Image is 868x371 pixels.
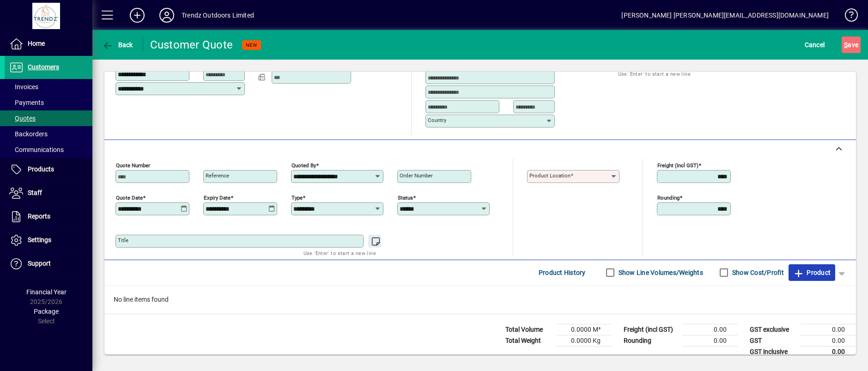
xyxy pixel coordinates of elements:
span: Communications [9,146,64,153]
button: Save [842,36,861,53]
mat-label: Title [118,237,128,243]
td: GST [745,335,801,346]
mat-label: Reference [206,172,229,179]
button: Product History [535,264,589,281]
mat-label: Order number [400,172,433,179]
td: 0.0000 M³ [556,324,612,335]
td: Rounding [619,335,682,346]
span: Package [34,308,59,315]
td: GST exclusive [745,324,801,335]
div: No line items found [104,286,856,314]
td: Freight (incl GST) [619,324,682,335]
mat-label: Quote date [116,194,143,201]
a: Reports [5,205,92,228]
td: Total Volume [501,324,556,335]
mat-hint: Use 'Enter' to start a new line [618,68,691,79]
span: Backorders [9,130,48,138]
a: Invoices [5,79,92,95]
td: Total Weight [501,335,556,346]
span: Staff [28,189,42,196]
td: 0.00 [801,324,856,335]
span: Back [102,41,133,49]
span: Settings [28,236,51,243]
div: [PERSON_NAME] [PERSON_NAME][EMAIL_ADDRESS][DOMAIN_NAME] [621,8,829,23]
button: Add [122,7,152,24]
button: Profile [152,7,182,24]
span: ave [844,37,858,52]
span: Support [28,260,51,267]
span: Invoices [9,83,38,91]
span: Quotes [9,115,36,122]
a: Communications [5,142,92,158]
label: Show Cost/Profit [730,268,784,277]
a: Products [5,158,92,181]
label: Show Line Volumes/Weights [617,268,703,277]
td: 0.00 [801,335,856,346]
mat-label: Quoted by [291,162,316,168]
span: Cancel [805,37,825,52]
a: Home [5,32,92,55]
a: Staff [5,182,92,205]
span: NEW [246,42,257,48]
mat-label: Product location [529,172,571,179]
span: Products [28,165,54,173]
mat-label: Status [398,194,413,201]
div: Trendz Outdoors Limited [182,8,254,23]
span: Product History [539,265,586,280]
button: Cancel [802,36,827,53]
span: Home [28,40,45,47]
app-page-header-button: Back [92,36,143,53]
td: 0.00 [682,324,738,335]
button: Back [100,36,135,53]
td: 0.0000 Kg [556,335,612,346]
mat-label: Rounding [657,194,680,201]
mat-hint: Use 'Enter' to start a new line [303,248,376,258]
span: Product [793,265,831,280]
button: Product [789,264,835,281]
a: Payments [5,95,92,110]
mat-label: Country [428,117,446,123]
td: 0.00 [682,335,738,346]
mat-label: Type [291,194,303,201]
td: 0.00 [801,346,856,358]
mat-label: Expiry date [204,194,231,201]
span: Customers [28,63,59,71]
span: Reports [28,213,50,220]
td: GST inclusive [745,346,801,358]
span: S [844,41,848,49]
mat-label: Freight (incl GST) [657,162,698,168]
mat-label: Quote number [116,162,150,168]
a: Quotes [5,110,92,126]
a: Settings [5,229,92,252]
a: Backorders [5,126,92,142]
span: Payments [9,99,44,106]
span: Financial Year [26,288,67,296]
a: Support [5,252,92,275]
div: Customer Quote [150,37,233,52]
a: Knowledge Base [838,2,856,32]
